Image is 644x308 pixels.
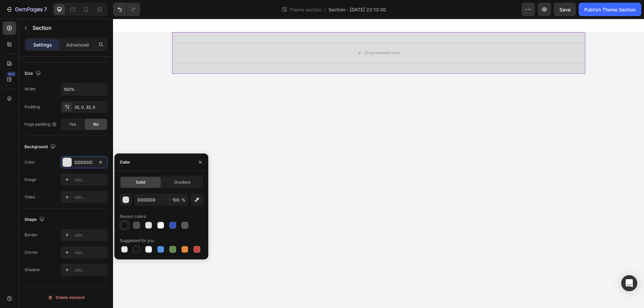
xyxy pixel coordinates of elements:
div: Add... [74,232,106,238]
div: Page padding [24,121,57,127]
button: Publish Theme Section [579,3,641,16]
span: Theme section [288,6,323,13]
input: Auto [61,83,107,95]
div: Color [24,159,35,165]
div: Open Intercom Messenger [621,275,637,291]
div: Shape [24,215,46,224]
div: Shadow [24,267,40,273]
div: Image [24,177,36,183]
div: Add... [74,177,106,183]
div: Add... [74,194,106,200]
button: 7 [3,3,50,16]
div: Suggested for you [120,238,154,244]
div: Width [24,86,36,92]
div: Border [24,232,38,238]
p: Advanced [66,41,89,48]
div: Add... [74,267,106,273]
span: No [93,121,99,127]
div: Background [24,142,57,151]
input: Eg: FFFFFF [135,194,169,206]
div: DDDDDD [74,160,94,166]
div: 32, 0, 32, 0 [74,104,106,110]
div: Add... [74,250,106,256]
div: Corner [24,249,38,255]
p: Settings [33,41,52,48]
div: Padding [24,104,40,110]
p: Section [33,24,93,32]
div: Size [24,69,42,78]
span: Gradient [174,179,191,185]
div: Video [24,194,35,200]
button: Delete element [24,292,108,303]
span: % [181,197,185,203]
span: / [324,6,326,13]
span: Section - [DATE] 22:13:30 [328,6,386,13]
div: Color [120,159,130,165]
iframe: Design area [113,19,644,308]
div: Undo/Redo [113,3,140,16]
div: 450 [6,71,16,77]
span: Yes [69,121,76,127]
span: Solid [136,179,145,185]
div: Recent colors [120,213,146,220]
p: 7 [44,5,47,13]
span: Save [559,7,571,12]
button: Save [554,3,576,16]
div: Drop element here [252,32,287,37]
div: Publish Theme Section [584,6,636,13]
div: Delete element [48,294,85,302]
